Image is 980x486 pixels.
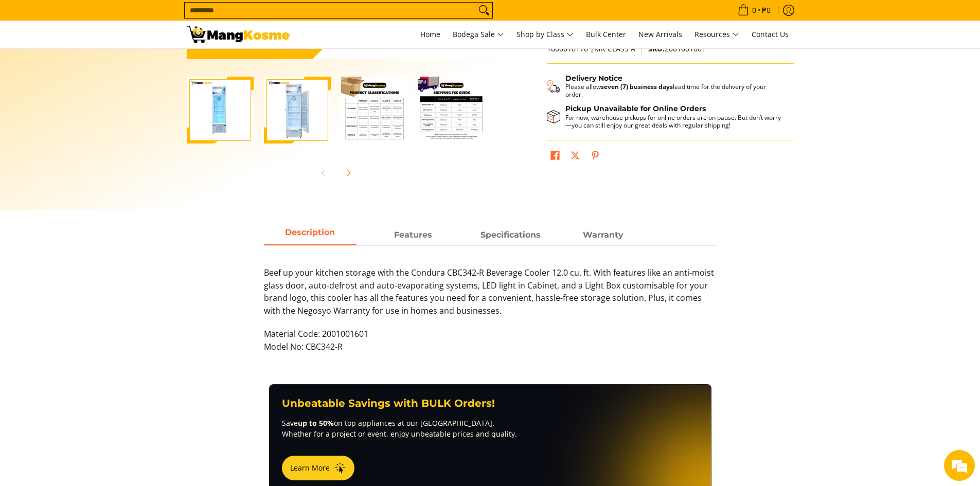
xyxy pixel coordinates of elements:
[547,44,635,53] span: 1000016176 |MK CLASS A
[264,226,357,245] a: Description
[648,44,706,53] span: 2001001601
[341,77,408,143] img: Condura 12.0 Cu. Ft. Beverage Cooler Refrigerator. CBC342-R (Class A)-3
[601,82,673,91] strong: seven (7) business days
[264,245,717,364] div: Description
[367,226,459,245] a: Description 1
[264,266,717,328] p: Beef up your kitchen storage with the Condura CBC342-R Beverage Cooler 12.0 cu. ft. With features...
[516,28,574,41] span: Shop by Class
[583,230,623,240] strong: Warranty
[264,226,357,244] span: Description
[752,29,789,39] span: Contact Us
[557,226,650,245] a: Description 3
[548,148,562,166] a: Share on Facebook
[694,28,739,41] span: Resources
[547,74,783,99] button: Shipping & Delivery
[581,21,631,48] a: Bulk Center
[415,21,446,48] a: Home
[476,3,492,18] button: Search
[735,5,774,16] span: •
[565,114,783,129] p: For now, warehouse pickups for online orders are on pause. But don’t worry—you can still enjoy ou...
[282,418,699,439] p: Save on top appliances at our [GEOGRAPHIC_DATA]. Whether for a project or event, enjoy unbeatable...
[282,456,354,480] button: Learn More
[511,21,579,48] a: Shop by Class
[565,74,622,83] strong: Delivery Notice
[420,29,440,39] span: Home
[638,29,682,39] span: New Arrivals
[760,7,772,14] span: ₱0
[689,21,744,48] a: Resources
[453,28,504,41] span: Bodega Sale
[264,328,717,364] p: Material Code: 2001001601 Model No: CBC342-R
[588,148,602,166] a: Pin on Pinterest
[586,29,626,39] span: Bulk Center
[187,26,290,43] img: Condura Beverage Cooler 12 Cu. Ft. Non-Inverter (Class A) l Mang Kosme
[187,77,254,143] img: Condura 12.0 Cu. Ft. Beverage Cooler Refrigerator. CBC342-R (Class A)-1
[298,418,334,428] strong: up to 50%
[337,161,360,184] button: Next
[633,21,687,48] a: New Arrivals
[746,21,794,48] a: Contact Us
[565,83,783,98] p: Please allow lead time for the delivery of your order.
[418,77,485,143] img: Condura 12.0 Cu. Ft. Beverage Cooler Refrigerator. CBC342-R (Class A)-4
[448,21,509,48] a: Bodega Sale
[648,44,665,53] span: SKU:
[264,77,331,143] img: Condura 12.0 Cu. Ft. Beverage Cooler Refrigerator. CBC342-R (Class A)-2
[565,104,706,113] strong: Pickup Unavailable for Online Orders
[751,7,758,14] span: 0
[300,21,794,48] nav: Main Menu
[568,148,582,166] a: Post on X
[465,226,557,244] span: Specifications
[465,226,557,245] a: Description 2
[282,397,699,410] h3: Unbeatable Savings with BULK Orders!
[394,230,432,240] strong: Features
